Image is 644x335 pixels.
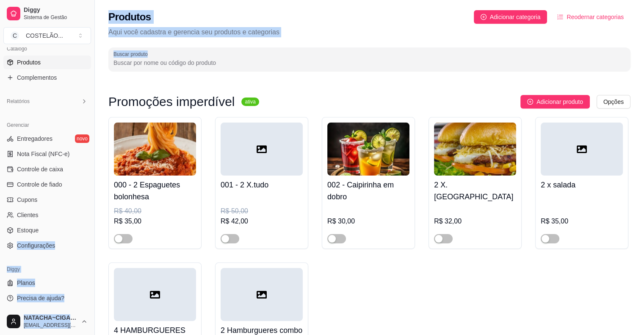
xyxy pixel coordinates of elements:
button: NATACHA~CIGANA[EMAIL_ADDRESS][DOMAIN_NAME] [3,311,91,332]
a: DiggySistema de Gestão [3,3,91,24]
span: [EMAIL_ADDRESS][DOMAIN_NAME] [24,322,77,329]
h2: Produtos [108,10,151,24]
span: Adicionar produto [536,97,583,106]
button: Opções [597,95,630,109]
span: Reodernar categorias [567,12,624,22]
span: plus-circle [481,14,486,20]
a: Complementos [3,71,91,84]
button: Reodernar categorias [550,10,630,24]
span: Opções [603,97,624,106]
div: R$ 42,00 [221,216,303,226]
img: product-image [114,123,196,176]
span: NATACHA~CIGANA [24,314,77,322]
img: product-image [434,123,516,176]
a: Entregadoresnovo [3,132,91,145]
p: Aqui você cadastra e gerencia seu produtos e categorias [108,27,630,37]
button: Select a team [3,27,91,44]
div: R$ 40,00 [114,206,196,216]
span: Sistema de Gestão [24,14,88,21]
img: product-image [327,123,409,176]
div: Diggy [3,262,91,276]
div: R$ 30,00 [327,216,409,226]
span: C [11,31,19,40]
span: ordered-list [557,14,563,20]
a: Controle de caixa [3,162,91,176]
span: Clientes [17,211,39,219]
span: Configurações [17,241,55,250]
div: R$ 35,00 [114,216,196,226]
span: Controle de fiado [17,180,62,189]
a: Produtos [3,56,91,69]
h4: 001 - 2 X.tudo [221,179,303,191]
span: Diggy [24,6,88,14]
div: Gerenciar [3,118,91,132]
a: Nota Fiscal (NFC-e) [3,147,91,161]
a: Configurações [3,239,91,252]
div: R$ 50,00 [221,206,303,216]
button: Adicionar categoria [474,10,547,24]
span: Complementos [17,73,57,82]
h4: 002 - Caipirinha em dobro [327,179,409,203]
h4: 2 X. [GEOGRAPHIC_DATA] [434,179,516,203]
div: COSTELÃO ... [26,31,63,40]
h3: Promoções imperdível [108,97,235,107]
sup: ativa [241,98,259,106]
a: Clientes [3,208,91,222]
label: Buscar produto [113,50,151,58]
h4: 000 - 2 Espaguetes bolonhesa [114,179,196,203]
span: Nota Fiscal (NFC-e) [17,150,69,158]
span: Cupons [17,195,37,204]
span: Controle de caixa [17,165,63,173]
span: Produtos [17,58,41,67]
a: Estoque [3,223,91,237]
span: Entregadores [17,134,53,143]
a: Precisa de ajuda? [3,291,91,305]
a: Controle de fiado [3,178,91,191]
div: R$ 32,00 [434,216,516,226]
a: Planos [3,276,91,290]
div: Catálogo [3,42,91,56]
span: Adicionar categoria [490,12,541,22]
span: Relatórios [7,98,30,105]
div: R$ 35,00 [541,216,623,226]
span: Estoque [17,226,39,234]
button: Adicionar produto [520,95,590,109]
span: Planos [17,279,35,287]
span: Precisa de ajuda? [17,294,64,302]
h4: 2 x salada [541,179,623,191]
a: Cupons [3,193,91,207]
span: plus-circle [527,99,533,105]
input: Buscar produto [113,59,625,67]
